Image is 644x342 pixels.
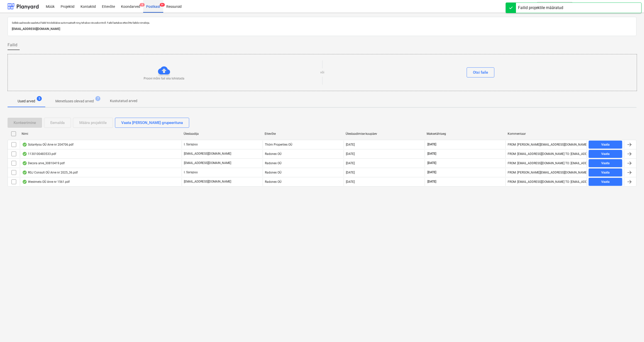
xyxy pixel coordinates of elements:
div: Andmed failist loetud [22,170,27,175]
div: Radonex OÜ [263,159,344,167]
p: Proovi mõni fail siia lohistada [144,76,184,81]
span: [DATE] [427,142,437,147]
div: Radonex OÜ [263,168,344,177]
div: Decora arve_30810419.pdf [22,161,65,165]
div: Andmed failist loetud [22,152,27,156]
div: [DATE] [346,180,355,184]
div: Failid projektile määratud [518,5,563,11]
div: [DATE] [346,171,355,174]
span: 9 [140,3,145,7]
div: [DATE] [346,152,355,156]
span: 9+ [160,3,165,7]
button: Vaata [589,168,622,177]
span: 7 [95,96,100,101]
button: Vaata [589,159,622,167]
div: Vaata [601,142,610,148]
div: [DATE] [346,143,355,146]
div: Radonex OÜ [263,150,344,158]
span: [DATE] [427,161,437,165]
div: Maksetähtaeg [427,132,504,136]
div: Vaata [601,151,610,157]
p: [EMAIL_ADDRESS][DOMAIN_NAME] [12,26,632,32]
div: Andmed failist loetud [22,180,27,184]
button: Vaata [589,141,622,149]
button: Vaata [PERSON_NAME] grupeerituna [115,118,189,128]
p: Sellele aadressile saadetud failid töödeldakse automaatselt ning tehakse viirusekontroll. Failid ... [12,21,632,24]
div: Andmed failist loetud [22,143,27,147]
div: Otsi faile [473,69,488,76]
p: Kustutatud arved [110,98,137,104]
div: Nimi [22,132,180,136]
p: Menetluses olevad arved [55,99,94,104]
div: Vaata [PERSON_NAME] grupeerituna [121,119,183,126]
div: Andmed failist loetud [22,161,27,165]
button: Otsi faile [467,67,494,77]
span: 5 [37,96,42,101]
p: Uued arved [18,99,35,104]
div: Üleslaadija [184,132,261,136]
div: Üleslaadimise kuupäev [346,132,423,136]
div: RGJ Consult OÜ Arve nr 2025_36.pdf [22,170,78,175]
span: [DATE] [427,170,437,175]
div: [DATE] [346,161,355,165]
button: Vaata [589,150,622,158]
div: 1130100483533.pdf [22,152,56,156]
p: [EMAIL_ADDRESS][DOMAIN_NAME] [184,161,231,165]
div: Vaata [601,160,610,166]
p: I. Sarapuu [184,170,198,175]
div: Vaata [601,170,610,176]
p: või [320,70,324,75]
div: Solar4you OÜ Arve nr 204706.pdf [22,143,73,147]
div: Radonex OÜ [263,178,344,186]
p: I. Sarapuu [184,142,198,147]
div: Kommentaar [508,132,585,136]
div: Vaata [601,179,610,185]
div: Thörn Properties OÜ [263,141,344,149]
span: [DATE] [427,180,437,184]
span: [DATE] [427,152,437,156]
div: Westmets OÜ Arve nr 1561.pdf [22,180,70,184]
p: [EMAIL_ADDRESS][DOMAIN_NAME] [184,152,231,156]
div: Proovi mõni fail siia lohistadavõiOtsi faile [8,54,637,91]
span: Failid [8,42,17,48]
div: Ettevõte [265,132,342,136]
p: [EMAIL_ADDRESS][DOMAIN_NAME] [184,180,231,184]
button: Vaata [589,178,622,186]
